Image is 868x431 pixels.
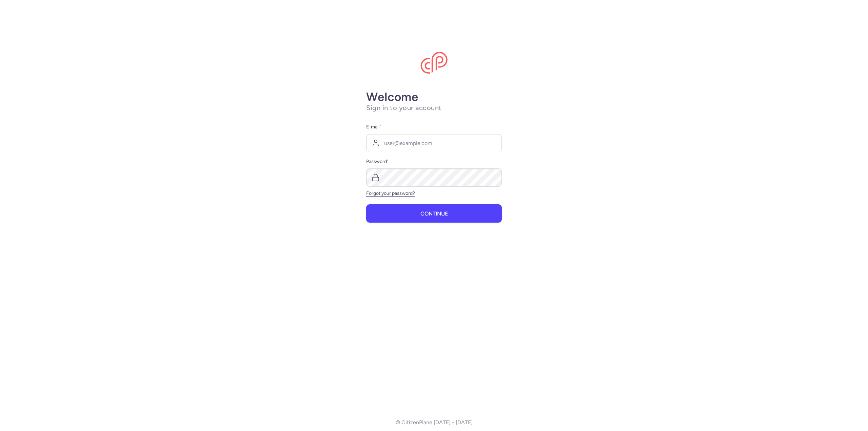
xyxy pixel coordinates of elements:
[366,190,415,196] a: Forgot your password?
[420,211,448,217] span: Continue
[366,158,502,166] label: Password
[366,90,418,104] strong: Welcome
[396,419,473,426] p: © CitizenPlane [DATE] - [DATE]
[366,204,502,223] button: Continue
[366,123,502,131] label: E-mail
[366,134,502,152] input: user@example.com
[420,52,448,74] img: CitizenPlane logo
[366,104,502,112] h1: Sign in to your account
